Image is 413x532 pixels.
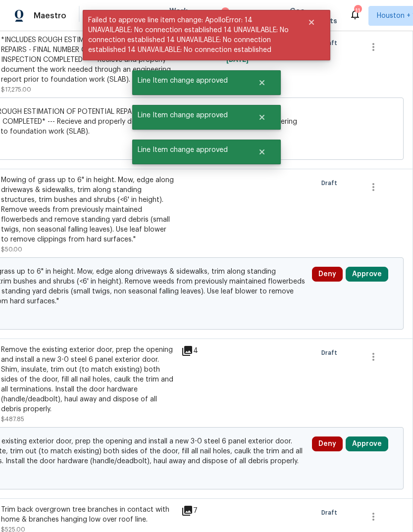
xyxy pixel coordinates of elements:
[312,436,343,451] button: Deny
[221,7,229,17] div: 2
[34,11,66,21] span: Maestro
[226,56,249,63] span: [DATE]
[1,175,175,244] div: Mowing of grass up to 6" in height. Mow, edge along driveways & sidewalks, trim along standing st...
[181,345,220,357] div: 4
[246,142,278,162] button: Close
[346,436,388,451] button: Approve
[1,345,175,414] div: Remove the existing exterior door, prep the opening and install a new 3-0 steel 6 panel exterior ...
[1,416,24,422] span: $487.85
[295,12,328,32] button: Close
[246,73,278,93] button: Close
[1,505,175,525] div: Trim back overgrown tree branches in contact with home & branches hanging low over roof line.
[321,38,341,48] span: Draft
[83,10,295,60] span: Failed to approve line item change: ApolloError: 14 UNAVAILABLE: No connection established 14 UNA...
[181,505,220,517] div: 7
[132,140,246,160] span: Line Item change approved
[169,6,195,26] span: Work Orders
[1,246,22,252] span: $50.00
[312,267,343,282] button: Deny
[346,267,388,282] button: Approve
[290,6,337,26] span: Geo Assignments
[1,35,175,85] div: *INCLUDES ROUGH ESTIMATION OF POTENTIAL REPAIRS - FINAL NUMBER CAN BE QUOTED ONCE INSPECTION COMP...
[1,87,31,93] span: $17,275.00
[132,70,246,91] span: Line Item change approved
[132,105,246,126] span: Line Item change approved
[321,508,341,518] span: Draft
[226,37,300,63] span: Approved by [PERSON_NAME] on
[246,107,278,127] button: Close
[321,178,341,188] span: Draft
[321,348,341,358] span: Draft
[354,6,361,16] div: 11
